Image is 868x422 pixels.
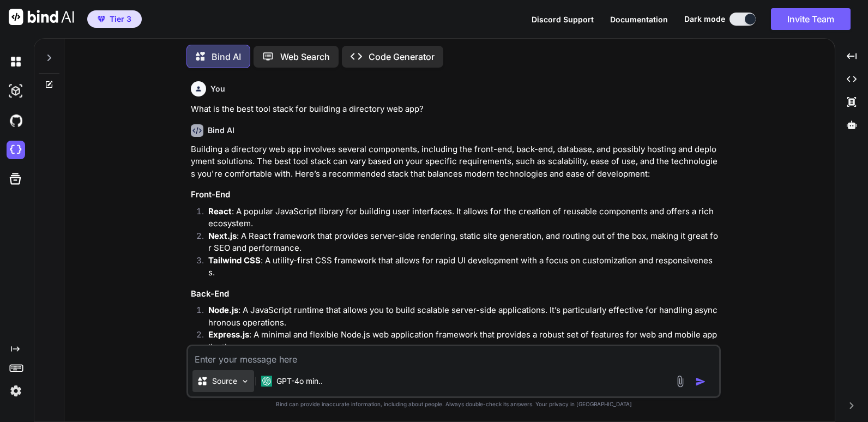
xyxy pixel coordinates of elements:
span: Documentation [610,15,668,24]
strong: Tailwind CSS [208,255,261,266]
li: : A React framework that provides server-side rendering, static site generation, and routing out ... [200,230,719,255]
img: Pick Models [240,377,250,386]
li: : A JavaScript runtime that allows you to build scalable server-side applications. It’s particula... [200,304,719,329]
img: darkChat [7,52,25,71]
h6: Bind AI [208,125,234,136]
h3: Back-End [191,288,719,300]
img: githubDark [7,111,25,130]
h3: Front-End [191,189,719,201]
span: Dark mode [684,14,725,25]
strong: Express.js [208,329,249,340]
button: Documentation [610,14,668,25]
button: Invite Team [771,8,851,30]
img: GPT-4o mini [261,376,272,387]
p: Web Search [280,50,330,63]
p: Code Generator [369,50,435,63]
strong: Node.js [208,305,238,315]
button: premiumTier 3 [87,10,142,28]
img: darkAi-studio [7,82,25,100]
img: icon [695,376,706,387]
strong: React [208,206,232,216]
button: Discord Support [532,14,594,25]
span: Discord Support [532,15,594,24]
p: Source [212,376,237,387]
img: attachment [674,375,686,388]
img: Bind AI [9,9,74,25]
span: Tier 3 [110,14,131,25]
p: Bind AI [212,50,241,63]
p: GPT-4o min.. [276,376,323,387]
li: : A utility-first CSS framework that allows for rapid UI development with a focus on customizatio... [200,255,719,279]
img: settings [7,382,25,400]
p: Bind can provide inaccurate information, including about people. Always double-check its answers.... [186,400,721,408]
li: : A popular JavaScript library for building user interfaces. It allows for the creation of reusab... [200,206,719,230]
h6: You [210,83,225,94]
img: premium [98,16,105,22]
p: Building a directory web app involves several components, including the front-end, back-end, data... [191,143,719,180]
strong: Next.js [208,231,237,241]
img: cloudideIcon [7,141,25,159]
li: : A minimal and flexible Node.js web application framework that provides a robust set of features... [200,329,719,353]
p: What is the best tool stack for building a directory web app? [191,103,719,116]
